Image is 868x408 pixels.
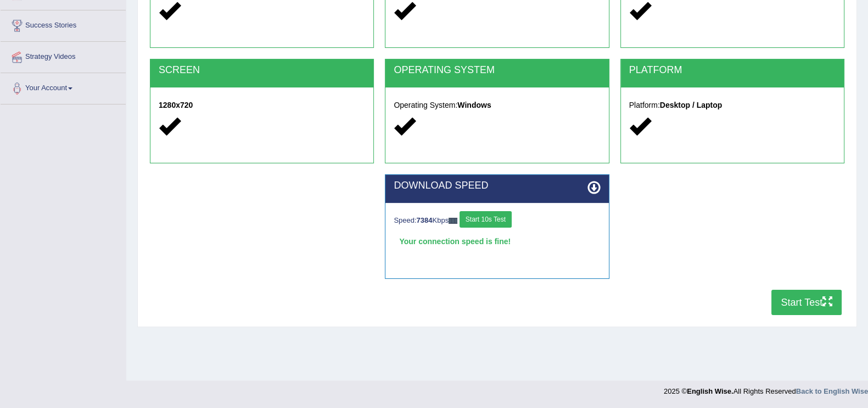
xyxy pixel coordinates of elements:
h2: SCREEN [159,65,365,76]
strong: Windows [457,101,491,109]
strong: 7384 [417,216,433,224]
h2: DOWNLOAD SPEED [394,180,600,191]
a: Success Stories [1,10,126,38]
div: Speed: Kbps [394,211,600,230]
button: Start Test [771,290,842,315]
div: Your connection speed is fine! [394,233,600,250]
button: Start 10s Test [460,211,512,228]
a: Back to English Wise [796,387,868,395]
strong: English Wise. [687,387,733,395]
strong: Desktop / Laptop [660,101,723,109]
h2: PLATFORM [629,65,836,76]
img: ajax-loader-fb-connection.gif [449,218,457,224]
a: Strategy Videos [1,42,126,69]
h2: OPERATING SYSTEM [394,65,600,76]
h5: Operating System: [394,101,600,109]
div: 2025 © All Rights Reserved [664,381,868,396]
h5: Platform: [629,101,836,109]
strong: 1280x720 [159,101,193,109]
a: Your Account [1,73,126,101]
